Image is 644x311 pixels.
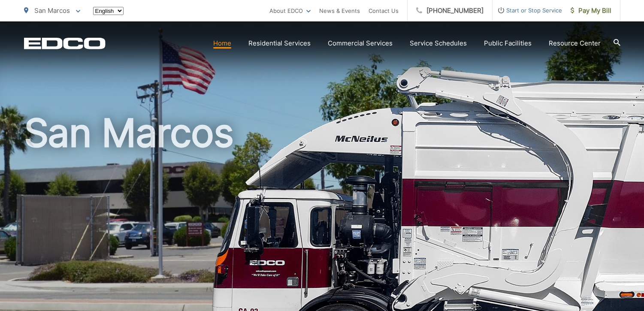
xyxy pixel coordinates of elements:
a: Residential Services [248,38,311,48]
a: Resource Center [549,38,601,48]
a: Public Facilities [484,38,532,48]
a: Service Schedules [410,38,467,48]
a: Home [213,38,231,48]
select: Select a language [93,7,124,15]
a: Commercial Services [328,38,393,48]
span: Pay My Bill [571,6,611,16]
a: News & Events [319,6,360,16]
span: San Marcos [34,6,70,15]
a: EDCD logo. Return to the homepage. [24,37,106,49]
a: About EDCO [269,6,311,16]
a: Contact Us [369,6,399,16]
